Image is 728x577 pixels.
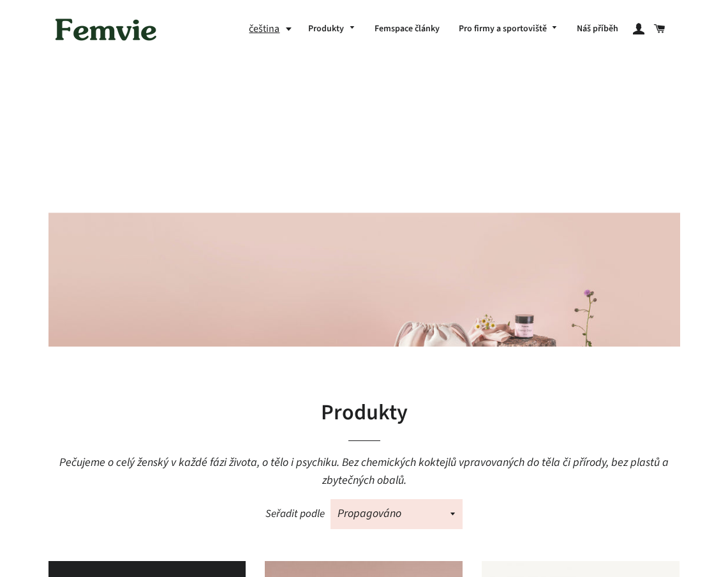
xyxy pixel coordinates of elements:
[567,13,628,46] a: Náš příběh
[48,213,680,492] img: Produkty
[249,20,299,38] button: čeština
[299,13,365,46] a: Produkty
[365,13,449,46] a: Femspace články
[48,10,163,49] img: Femvie
[48,398,680,428] h1: Produkty
[265,506,325,521] span: Seřadit podle
[449,13,568,46] a: Pro firmy a sportoviště
[59,454,669,488] span: Pečujeme o celý ženský v každé fázi života, o tělo i psychiku. Bez chemických koktejlů vpravovaný...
